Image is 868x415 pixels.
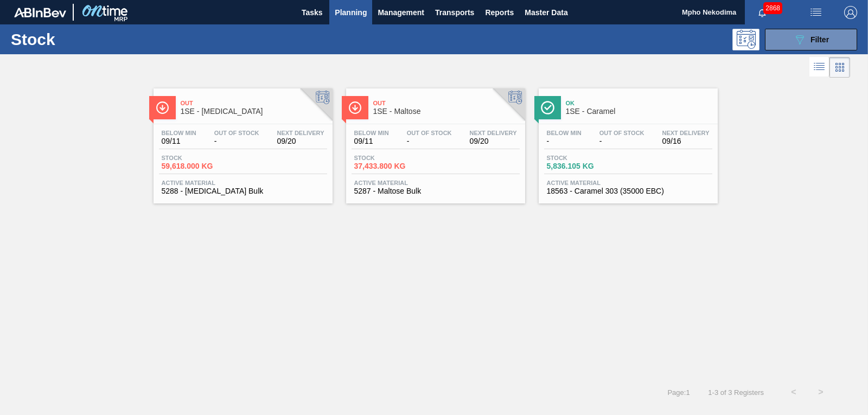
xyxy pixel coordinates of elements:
a: ÍconeOk1SE - CaramelBelow Min-Out Of Stock-Next Delivery09/16Stock5,836.105 KGActive Material1856... [531,80,723,203]
span: Tasks [300,6,324,19]
span: 1 - 3 of 3 Registers [706,388,764,397]
img: Ícone [156,101,169,114]
img: userActions [809,6,822,19]
span: 09/11 [162,137,196,145]
h1: Stock [11,33,168,46]
span: Out [373,100,520,106]
span: Next Delivery [662,130,710,136]
span: 09/20 [277,137,324,145]
img: Ícone [348,101,362,114]
span: - [407,137,452,145]
span: Next Delivery [277,130,324,136]
span: Filter [810,35,829,44]
span: Out [181,100,327,106]
span: 5288 - Dextrose Bulk [162,187,324,195]
span: - [214,137,259,145]
span: 1SE - Caramel [566,107,712,116]
span: Planning [335,6,367,19]
div: Card Vision [829,57,850,78]
span: Below Min [162,130,196,136]
span: Management [378,6,424,19]
span: Below Min [547,130,582,136]
span: Active Material [162,180,324,186]
span: 5287 - Maltose Bulk [354,187,517,195]
span: Transports [435,6,474,19]
button: > [807,379,834,406]
span: - [547,137,582,145]
span: Reports [485,6,514,19]
span: Out Of Stock [599,130,644,136]
span: Out Of Stock [214,130,259,136]
span: 1SE - Maltose [373,107,520,116]
span: Stock [354,155,430,161]
span: 09/20 [470,137,517,145]
span: 59,618.000 KG [162,162,238,170]
button: Filter [765,29,857,50]
span: Page : 1 [667,388,690,397]
span: 18563 - Caramel 303 (35000 EBC) [547,187,710,195]
img: Logout [844,6,857,19]
span: Next Delivery [470,130,517,136]
span: Below Min [354,130,389,136]
span: Active Material [354,180,517,186]
button: Notifications [745,5,780,20]
div: List Vision [809,57,829,78]
span: Master Data [525,6,567,19]
span: - [599,137,644,145]
span: 37,433.800 KG [354,162,430,170]
span: 5,836.105 KG [547,162,623,170]
span: Out Of Stock [407,130,452,136]
span: Active Material [547,180,710,186]
span: 1SE - Dextrose [181,107,327,116]
span: 2868 [763,2,782,14]
span: Stock [547,155,623,161]
span: 09/11 [354,137,389,145]
span: Stock [162,155,238,161]
a: ÍconeOut1SE - MaltoseBelow Min09/11Out Of Stock-Next Delivery09/20Stock37,433.800 KGActive Materi... [338,80,531,203]
button: < [780,379,807,406]
div: Programming: no user selected [732,29,759,50]
img: TNhmsLtSVTkK8tSr43FrP2fwEKptu5GPRR3wAAAABJRU5ErkJggg== [14,8,66,17]
img: Ícone [541,101,554,114]
a: ÍconeOut1SE - [MEDICAL_DATA]Below Min09/11Out Of Stock-Next Delivery09/20Stock59,618.000 KGActive... [145,80,338,203]
span: Ok [566,100,712,106]
span: 09/16 [662,137,710,145]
